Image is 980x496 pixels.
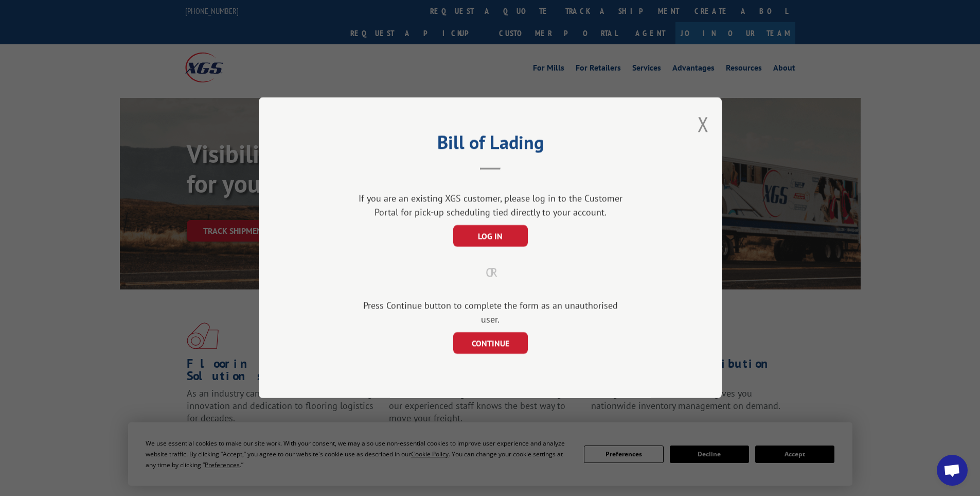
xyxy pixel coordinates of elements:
div: If you are an existing XGS customer, please log in to the Customer Portal for pick-up scheduling ... [354,192,627,219]
button: Close modal [698,110,709,138]
a: LOG IN [453,232,527,242]
div: OR [310,264,670,282]
button: CONTINUE [453,333,527,354]
h2: Bill of Lading [310,135,670,155]
button: LOG IN [453,226,527,247]
div: Open chat [937,455,968,486]
div: Press Continue button to complete the form as an unauthorised user. [354,299,627,327]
